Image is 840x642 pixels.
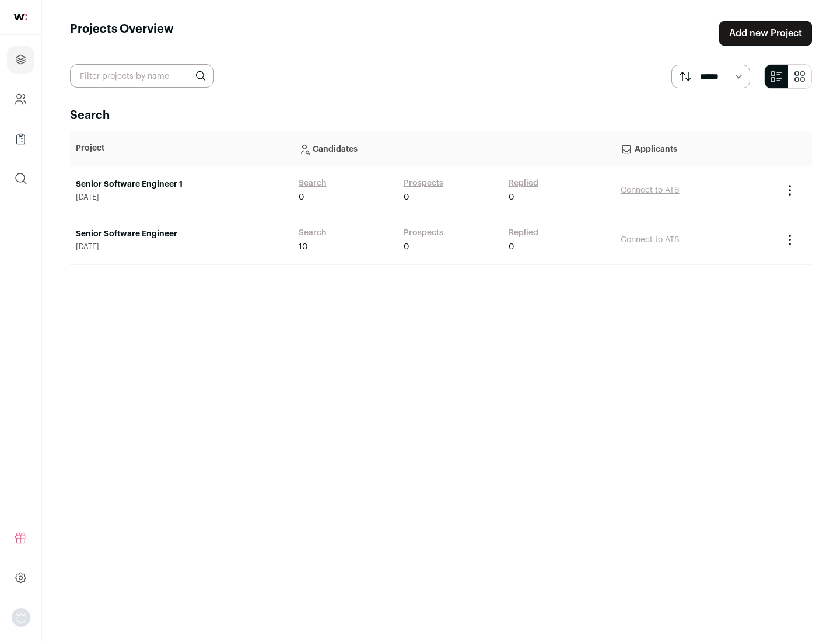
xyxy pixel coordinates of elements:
[14,14,27,20] img: wellfound-shorthand-0d5821cbd27db2630d0214b213865d53afaa358527fdda9d0ea32b1df1b89c2c.svg
[404,191,409,203] span: 0
[783,183,797,197] button: Project Actions
[404,177,443,189] a: Prospects
[299,241,308,253] span: 10
[76,142,287,154] p: Project
[719,21,812,46] a: Add new Project
[7,85,34,113] a: Company and ATS Settings
[299,177,327,189] a: Search
[7,125,34,153] a: Company Lists
[70,21,174,46] h1: Projects Overview
[404,241,409,253] span: 0
[7,46,34,74] a: Projects
[76,193,287,202] span: [DATE]
[76,228,287,240] a: Senior Software Engineer
[509,191,514,203] span: 0
[621,186,680,194] a: Connect to ATS
[621,137,771,160] p: Applicants
[76,179,287,190] a: Senior Software Engineer 1
[509,227,538,239] a: Replied
[76,242,287,252] span: [DATE]
[12,608,30,627] button: Open dropdown
[621,236,680,244] a: Connect to ATS
[299,227,327,239] a: Search
[509,177,538,189] a: Replied
[404,227,443,239] a: Prospects
[70,107,812,124] h2: Search
[783,233,797,247] button: Project Actions
[509,241,514,253] span: 0
[70,64,213,88] input: Filter projects by name
[299,137,609,160] p: Candidates
[299,191,304,203] span: 0
[12,608,30,627] img: nopic.png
